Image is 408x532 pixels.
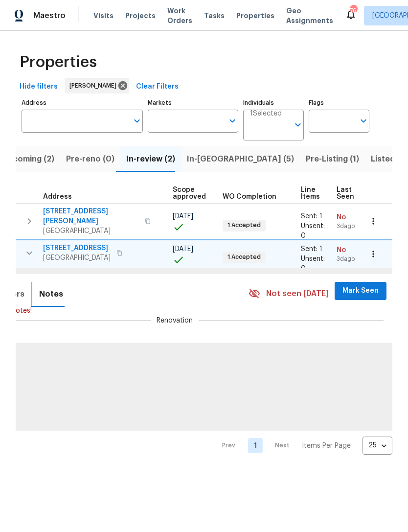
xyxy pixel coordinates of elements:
[224,221,265,230] span: 1 Accepted
[22,100,143,106] label: Address
[33,11,66,21] span: Maestro
[43,226,139,236] span: [GEOGRAPHIC_DATA]
[126,152,175,166] span: In-review (2)
[226,114,239,128] button: Open
[213,437,392,455] nav: Pagination Navigation
[167,6,192,25] span: Work Orders
[130,114,144,128] button: Open
[20,81,58,93] span: Hide filters
[66,152,114,166] span: Pre-reno (0)
[69,81,120,91] span: [PERSON_NAME]
[250,110,282,118] span: 1 Selected
[148,100,239,106] label: Markets
[224,253,265,261] span: 1 Accepted
[301,246,322,253] span: Sent: 1
[337,222,363,231] span: 3d ago
[173,186,206,200] span: Scope approved
[337,186,354,200] span: Last Seen
[39,287,63,301] span: Notes
[173,213,193,220] span: [DATE]
[204,12,225,19] span: Tasks
[301,223,325,239] span: Unsent: 0
[173,246,193,253] span: [DATE]
[286,6,333,25] span: Geo Assignments
[337,255,363,263] span: 3d ago
[223,193,276,200] span: WO Completion
[302,441,351,451] p: Items Per Page
[337,245,363,255] span: No
[342,285,379,297] span: Mark Seen
[65,78,129,93] div: [PERSON_NAME]
[266,288,329,300] span: Not seen [DATE]
[306,152,359,166] span: Pre-Listing (1)
[301,255,325,272] span: Unsent: 0
[363,433,392,458] div: 25
[43,193,72,200] span: Address
[16,78,62,96] button: Hide filters
[20,57,97,67] span: Properties
[350,6,357,16] div: 76
[43,253,111,263] span: [GEOGRAPHIC_DATA]
[335,282,386,300] button: Mark Seen
[309,100,369,106] label: Flags
[132,78,182,96] button: Clear Filters
[243,100,304,106] label: Individuals
[43,207,139,226] span: [STREET_ADDRESS][PERSON_NAME]
[357,114,370,128] button: Open
[248,438,263,453] a: Goto page 1
[125,11,156,21] span: Projects
[236,11,274,21] span: Properties
[93,11,113,21] span: Visits
[187,152,294,166] span: In-[GEOGRAPHIC_DATA] (5)
[301,186,320,200] span: Line Items
[337,212,363,222] span: No
[43,243,111,253] span: [STREET_ADDRESS]
[157,316,193,325] span: Renovation
[291,118,305,132] button: Open
[2,152,54,166] span: Upcoming (2)
[301,213,322,220] span: Sent: 1
[136,81,179,93] span: Clear Filters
